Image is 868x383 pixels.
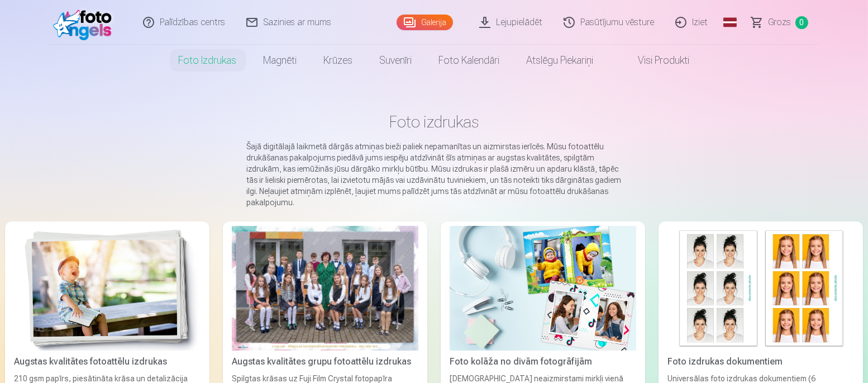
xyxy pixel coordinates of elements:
a: Krūzes [311,45,366,76]
span: Grozs [768,16,791,29]
span: 0 [795,16,808,29]
a: Galerija [397,15,453,30]
a: Foto izdrukas [165,45,250,76]
img: Foto izdrukas dokumentiem [667,226,854,351]
div: Foto izdrukas dokumentiem [663,355,859,368]
a: Magnēti [250,45,311,76]
div: Augstas kvalitātes fotoattēlu izdrukas [9,355,205,368]
div: Foto kolāža no divām fotogrāfijām [445,355,641,368]
a: Atslēgu piekariņi [513,45,607,76]
a: Foto kalendāri [426,45,513,76]
img: /fa3 [53,4,117,40]
div: Augstas kvalitātes grupu fotoattēlu izdrukas [227,355,423,368]
p: Šajā digitālajā laikmetā dārgās atmiņas bieži paliek nepamanītas un aizmirstas ierīcēs. Mūsu foto... [246,141,622,208]
img: Augstas kvalitātes fotoattēlu izdrukas [14,226,201,351]
a: Suvenīri [366,45,426,76]
a: Visi produkti [607,45,703,76]
img: Foto kolāža no divām fotogrāfijām [450,226,636,351]
h1: Foto izdrukas [14,112,854,132]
